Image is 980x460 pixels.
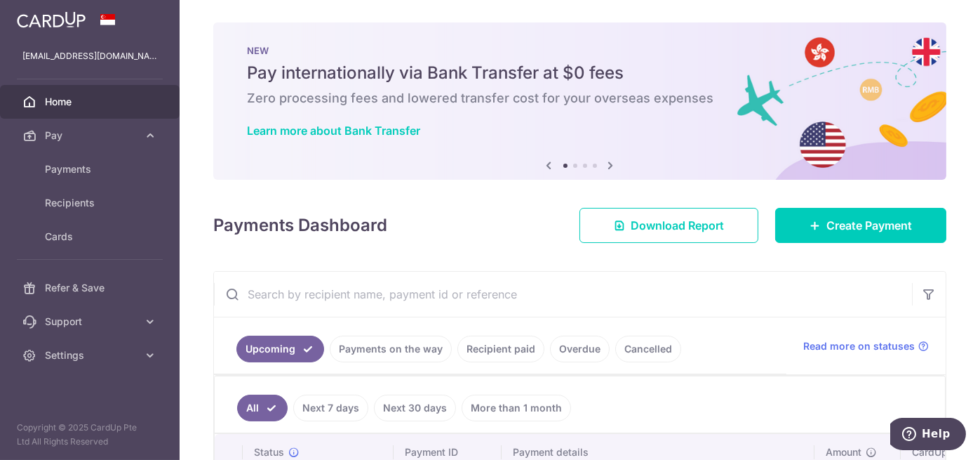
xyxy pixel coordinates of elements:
a: Cancelled [615,336,681,362]
span: Payments [45,162,137,176]
span: Settings [45,348,137,362]
img: Bank transfer banner [213,22,946,180]
span: Read more on statuses [803,339,915,353]
a: Download Report [579,208,758,243]
a: Read more on statuses [803,339,929,353]
span: Support [45,315,137,329]
a: Upcoming [236,336,324,362]
p: [EMAIL_ADDRESS][DOMAIN_NAME] [22,49,157,63]
p: NEW [247,45,913,56]
a: Learn more about Bank Transfer [247,124,420,138]
h5: Pay internationally via Bank Transfer at $0 fees [247,62,913,84]
span: Refer & Save [45,281,137,295]
span: Download Report [631,217,724,234]
a: Create Payment [775,208,946,243]
span: Create Payment [826,217,912,234]
span: Cards [45,230,137,244]
span: Status [254,445,284,459]
iframe: Opens a widget where you can find more information [890,418,966,453]
span: Recipients [45,196,137,210]
a: More than 1 month [462,395,571,421]
h6: Zero processing fees and lowered transfer cost for your overseas expenses [247,90,913,107]
h4: Payments Dashboard [213,213,387,238]
span: Pay [45,129,137,143]
a: All [237,395,288,421]
span: Home [45,95,137,109]
input: Search by recipient name, payment id or reference [214,272,912,317]
img: CardUp [17,11,86,28]
a: Next 30 days [374,395,456,421]
a: Overdue [550,336,610,362]
a: Recipient paid [457,336,544,362]
a: Payments on the way [330,336,452,362]
span: Amount [826,445,861,459]
a: Next 7 days [293,395,368,421]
